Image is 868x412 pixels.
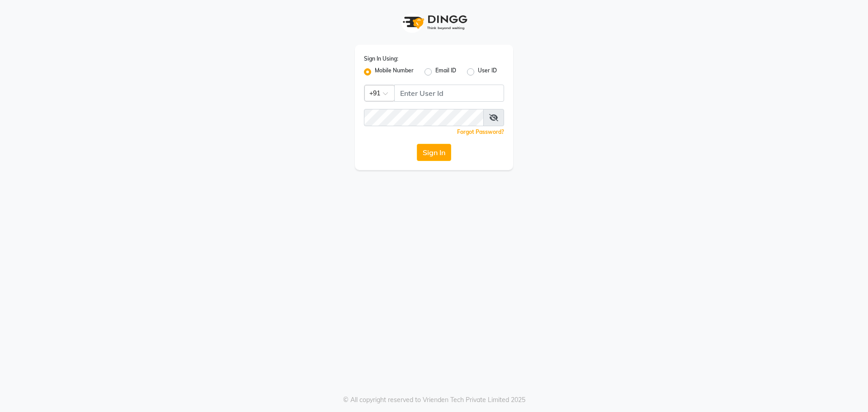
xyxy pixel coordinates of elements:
a: Forgot Password? [457,128,504,135]
label: User ID [478,66,497,77]
label: Sign In Using: [364,55,398,63]
label: Email ID [435,66,456,77]
input: Username [364,109,484,126]
button: Sign In [417,144,451,161]
input: Username [394,85,504,102]
label: Mobile Number [375,66,414,77]
img: logo1.svg [398,9,470,36]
